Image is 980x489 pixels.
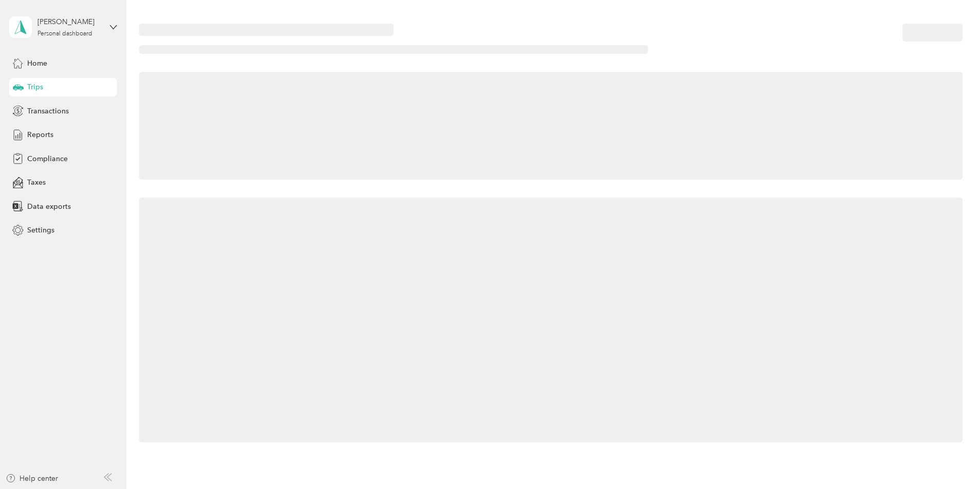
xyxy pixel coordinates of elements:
[27,177,46,188] span: Taxes
[27,58,47,69] span: Home
[27,201,71,212] span: Data exports
[27,82,43,92] span: Trips
[27,106,69,116] span: Transactions
[27,225,54,236] span: Settings
[27,129,53,140] span: Reports
[923,432,980,489] iframe: Everlance-gr Chat Button Frame
[6,473,58,484] button: Help center
[27,153,68,164] span: Compliance
[37,16,102,27] div: [PERSON_NAME]
[37,31,92,37] div: Personal dashboard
